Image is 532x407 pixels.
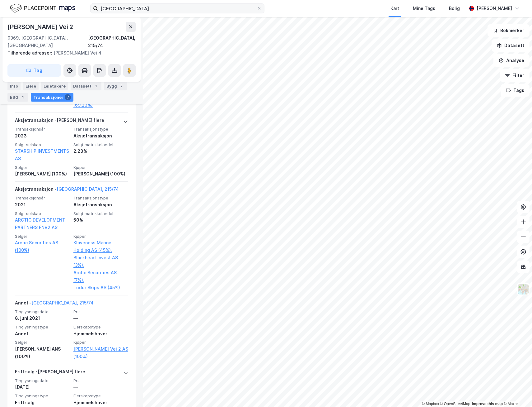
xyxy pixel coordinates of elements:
span: Kjøper [73,340,128,345]
a: ARCTIC DEVELOPMENT PARTNERS FNV2 AS [15,217,65,230]
a: [PERSON_NAME] Vei 2 AS (100%) [73,345,128,360]
a: Tudor Skips AS (45%) [73,284,128,291]
span: Tinglysningsdato [15,309,70,314]
div: Fritt salg [15,399,70,406]
span: Transaksjonstype [73,127,128,132]
span: Transaksjonstype [73,195,128,201]
div: [PERSON_NAME] [477,5,512,12]
div: Leietakere [41,82,68,90]
div: Datasett [71,82,101,90]
div: Aksjetransaksjon [73,201,128,208]
button: Datasett [492,39,530,52]
span: Eierskapstype [73,324,128,330]
a: [GEOGRAPHIC_DATA], 215/74 [57,186,119,192]
span: Selger [15,165,70,170]
div: — [73,383,128,391]
div: Hjemmelshaver [73,399,128,406]
div: 1 [93,83,99,89]
span: Pris [73,378,128,383]
span: Kjøper [73,234,128,239]
div: [PERSON_NAME] ANS (100%) [15,345,70,360]
span: Kjøper [73,165,128,170]
div: Bolig [449,5,460,12]
button: Filter [500,69,530,82]
a: Arctic Securities AS (100%) [15,239,70,254]
div: Eiere [23,82,39,90]
a: Mapbox [422,402,439,406]
div: Info [7,82,21,90]
div: Fritt salg - [PERSON_NAME] flere [15,368,85,378]
span: Solgt matrikkelandel [73,142,128,147]
div: [GEOGRAPHIC_DATA], 215/74 [88,34,136,49]
iframe: Chat Widget [501,377,532,407]
div: [PERSON_NAME] (100%) [73,170,128,178]
div: 7 [65,94,71,100]
div: [PERSON_NAME] Vei 2 [7,22,74,32]
div: Kart [390,5,399,12]
div: [PERSON_NAME] (100%) [15,170,70,178]
input: Søk på adresse, matrikkel, gårdeiere, leietakere eller personer [98,4,257,13]
span: Solgt selskap [15,211,70,216]
a: Arctic Securities AS (7%), [73,269,128,284]
a: Klaveness Marine Holding AS (45%), [73,239,128,254]
div: 50% [73,216,128,224]
a: Blackheart Invest AS (3%), [73,254,128,269]
span: Tinglysningsdato [15,378,70,383]
img: logo.f888ab2527a4732fd821a326f86c7f29.svg [10,3,75,14]
button: Analyse [493,54,530,67]
span: Pris [73,309,128,314]
img: Z [517,283,529,295]
span: Solgt matrikkelandel [73,211,128,216]
div: Transaksjoner [31,93,73,102]
a: Improve this map [472,402,503,406]
span: Transaksjonsår [15,195,70,201]
div: 8. juni 2021 [15,314,70,322]
span: Selger [15,340,70,345]
div: Bygg [104,82,127,90]
div: Aksjetransaksjon [73,132,128,140]
button: Tags [501,84,530,97]
span: Selger [15,234,70,239]
div: 2 [118,83,124,89]
div: Aksjetransaksjon - [PERSON_NAME] flere [15,117,104,127]
a: [GEOGRAPHIC_DATA], 215/74 [31,300,94,305]
div: ESG [7,93,28,102]
a: OpenStreetMap [440,402,470,406]
div: 0369, [GEOGRAPHIC_DATA], [GEOGRAPHIC_DATA] [7,34,88,49]
div: Annet - [15,299,94,309]
div: Annet [15,330,70,338]
span: Tinglysningstype [15,393,70,399]
div: Aksjetransaksjon - [15,185,119,195]
div: Mine Tags [413,5,435,12]
button: Bokmerker [488,24,530,37]
span: Solgt selskap [15,142,70,147]
a: STARSHIP INVESTMENTS AS [15,148,69,161]
div: [PERSON_NAME] Vei 4 [7,49,131,57]
div: 2021 [15,201,70,208]
button: Tag [7,64,61,77]
span: Eierskapstype [73,393,128,399]
div: — [73,314,128,322]
div: Hjemmelshaver [73,330,128,338]
span: Tinglysningstype [15,324,70,330]
div: 1 [20,94,26,100]
div: [DATE] [15,383,70,391]
div: 2.23% [73,147,128,155]
span: Transaksjonsår [15,127,70,132]
span: Tilhørende adresser: [7,50,54,55]
div: 2023 [15,132,70,140]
